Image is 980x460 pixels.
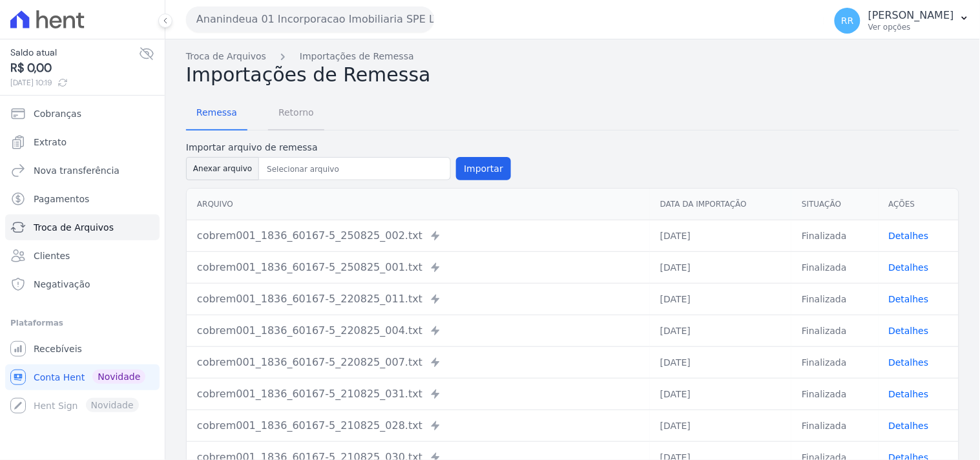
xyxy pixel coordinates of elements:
a: Cobranças [5,101,160,127]
div: cobrem001_1836_60167-5_220825_004.txt [197,323,640,339]
td: Finalizada [791,378,878,410]
td: [DATE] [650,220,791,251]
span: Retorno [271,99,322,125]
span: Novidade [92,370,145,384]
a: Conta Hent Novidade [5,364,160,390]
span: Extrato [34,136,67,149]
div: cobrem001_1836_60167-5_250825_001.txt [197,260,640,275]
a: Detalhes [889,262,929,273]
span: Remessa [189,99,245,125]
a: Detalhes [889,389,929,399]
a: Detalhes [889,326,929,336]
span: Pagamentos [34,193,89,205]
span: Conta Hent [34,371,85,384]
h2: Importações de Remessa [186,63,959,87]
a: Detalhes [889,421,929,431]
button: RR [PERSON_NAME] Ver opções [824,3,980,39]
a: Retorno [268,97,324,131]
th: Arquivo [187,189,650,220]
th: Ações [879,189,959,220]
td: Finalizada [791,283,878,315]
p: Ver opções [868,22,954,32]
td: [DATE] [650,378,791,410]
span: Cobranças [34,107,81,120]
p: [PERSON_NAME] [868,9,954,22]
a: Detalhes [889,357,929,368]
a: Negativação [5,271,160,297]
div: cobrem001_1836_60167-5_250825_002.txt [197,228,640,244]
td: [DATE] [650,315,791,346]
td: Finalizada [791,346,878,378]
span: Troca de Arquivos [34,221,114,234]
nav: Breadcrumb [186,50,959,63]
a: Pagamentos [5,186,160,212]
span: RR [841,16,853,25]
a: Recebíveis [5,336,160,362]
a: Nova transferência [5,158,160,183]
a: Importações de Remessa [300,50,414,63]
td: [DATE] [650,346,791,378]
td: Finalizada [791,410,878,441]
td: [DATE] [650,283,791,315]
span: [DATE] 10:19 [10,77,139,89]
td: [DATE] [650,410,791,441]
a: Clientes [5,243,160,269]
button: Importar [456,157,511,180]
nav: Sidebar [10,101,154,419]
td: [DATE] [650,251,791,283]
div: cobrem001_1836_60167-5_220825_007.txt [197,355,640,370]
span: Clientes [34,249,70,262]
button: Anexar arquivo [186,157,259,180]
input: Selecionar arquivo [262,162,448,177]
span: Nova transferência [34,164,120,177]
div: cobrem001_1836_60167-5_220825_011.txt [197,291,640,307]
a: Extrato [5,129,160,155]
label: Importar arquivo de remessa [186,141,511,154]
th: Situação [791,189,878,220]
a: Troca de Arquivos [5,214,160,240]
div: cobrem001_1836_60167-5_210825_031.txt [197,386,640,402]
span: Negativação [34,278,90,291]
div: Plataformas [10,315,154,331]
td: Finalizada [791,315,878,346]
span: Saldo atual [10,46,139,59]
div: cobrem001_1836_60167-5_210825_028.txt [197,418,640,434]
a: Detalhes [889,294,929,304]
td: Finalizada [791,220,878,251]
a: Troca de Arquivos [186,50,266,63]
a: Detalhes [889,231,929,241]
span: Recebíveis [34,342,82,355]
span: R$ 0,00 [10,59,139,77]
td: Finalizada [791,251,878,283]
a: Remessa [186,97,247,131]
button: Ananindeua 01 Incorporacao Imobiliaria SPE LTDA [186,6,434,32]
th: Data da Importação [650,189,791,220]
